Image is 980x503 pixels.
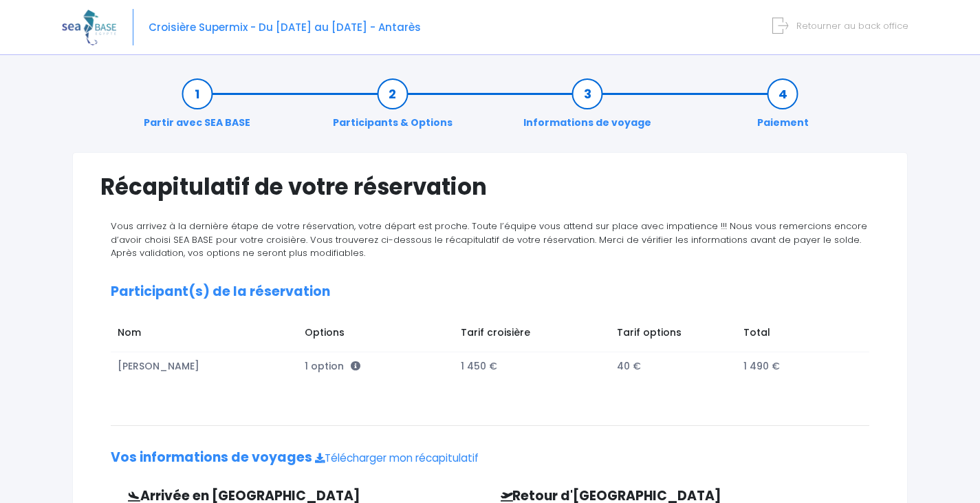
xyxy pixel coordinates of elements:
[737,319,856,352] td: Total
[137,87,257,130] a: Partir avec SEA BASE
[315,451,479,465] a: Télécharger mon récapitulatif
[298,319,454,352] td: Options
[305,359,360,373] span: 1 option
[111,220,867,259] span: Vous arrivez à la dernière étape de votre réservation, votre départ est proche. Toute l’équipe vo...
[454,319,610,352] td: Tarif croisière
[610,319,737,352] td: Tarif options
[778,19,908,32] a: Retourner au back office
[149,20,421,34] span: Croisière Supermix - Du [DATE] au [DATE] - Antarès
[454,352,610,381] td: 1 450 €
[796,19,908,32] span: Retourner au back office
[111,319,298,352] td: Nom
[516,87,658,130] a: Informations de voyage
[100,173,880,200] h1: Récapitulatif de votre réservation
[610,352,737,381] td: 40 €
[111,352,298,381] td: [PERSON_NAME]
[326,87,459,130] a: Participants & Options
[111,284,869,300] h2: Participant(s) de la réservation
[111,450,869,466] h2: Vos informations de voyages
[750,87,816,130] a: Paiement
[737,352,856,381] td: 1 490 €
